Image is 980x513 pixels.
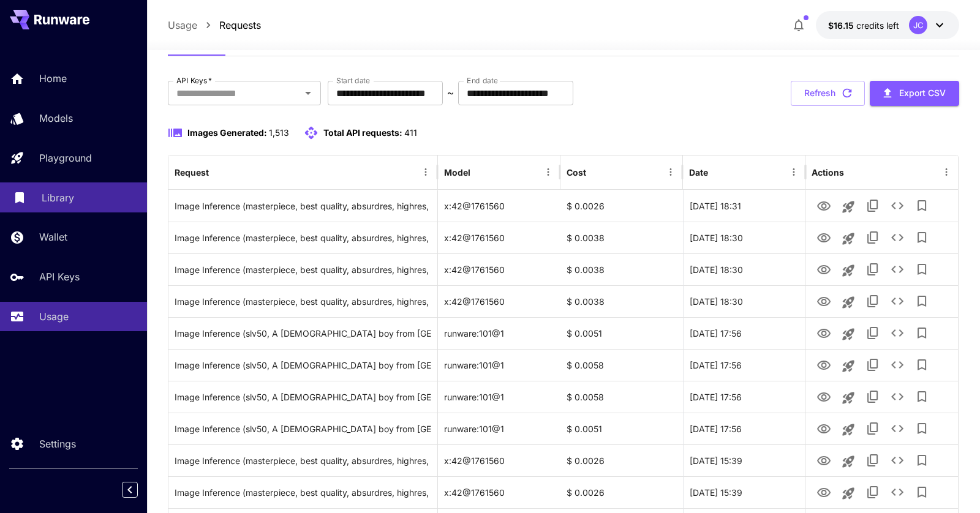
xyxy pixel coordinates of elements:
[836,386,861,410] button: Launch in playground
[910,225,934,250] button: Add to library
[323,127,402,138] span: Total API requests:
[438,476,560,508] div: x:42@1761560
[472,163,489,181] button: Sort
[836,322,861,346] button: Launch in playground
[39,151,92,165] p: Playground
[39,436,76,451] p: Settings
[560,444,683,476] div: $ 0.0026
[467,75,497,86] label: End date
[560,285,683,317] div: $ 0.0038
[175,167,209,178] div: Request
[175,381,431,413] div: Click to copy prompt
[175,350,431,381] div: Click to copy prompt
[567,167,586,178] div: Cost
[791,81,865,106] button: Refresh
[540,163,557,181] button: Menu
[816,11,959,39] button: $16.14782JC
[168,18,197,32] p: Usage
[683,222,805,253] div: 30 Sep, 2025 18:30
[910,384,934,409] button: Add to library
[175,445,431,476] div: Click to copy prompt
[587,163,605,181] button: Sort
[910,193,934,218] button: Add to library
[39,230,67,244] p: Wallet
[560,349,683,381] div: $ 0.0058
[785,163,802,181] button: Menu
[836,354,861,378] button: Launch in playground
[683,285,805,317] div: 30 Sep, 2025 18:30
[560,413,683,444] div: $ 0.0051
[938,163,955,181] button: Menu
[662,163,679,181] button: Menu
[812,384,836,409] button: View Image
[175,190,431,222] div: Click to copy prompt
[836,195,861,219] button: Launch in playground
[336,75,370,86] label: Start date
[560,317,683,349] div: $ 0.0051
[438,253,560,285] div: x:42@1761560
[438,285,560,317] div: x:42@1761560
[885,416,910,441] button: See details
[560,222,683,253] div: $ 0.0038
[438,444,560,476] div: x:42@1761560
[861,384,885,409] button: Copy TaskUUID
[885,353,910,377] button: See details
[417,163,434,181] button: Menu
[861,257,885,282] button: Copy TaskUUID
[836,449,861,474] button: Launch in playground
[885,480,910,504] button: See details
[683,413,805,444] div: 30 Sep, 2025 17:56
[861,353,885,377] button: Copy TaskUUID
[175,318,431,349] div: Click to copy prompt
[856,20,899,31] span: credits left
[210,163,227,181] button: Sort
[812,225,836,250] button: View Image
[812,288,836,313] button: View Image
[438,413,560,444] div: runware:101@1
[39,111,73,125] p: Models
[683,476,805,508] div: 30 Sep, 2025 15:39
[444,167,470,178] div: Model
[176,75,212,86] label: API Keys
[404,127,417,138] span: 411
[438,317,560,349] div: runware:101@1
[175,254,431,285] div: Click to copy prompt
[683,190,805,222] div: 30 Sep, 2025 18:31
[683,381,805,413] div: 30 Sep, 2025 17:56
[709,163,726,181] button: Sort
[560,190,683,222] div: $ 0.0026
[910,257,934,282] button: Add to library
[438,222,560,253] div: x:42@1761560
[885,193,910,218] button: See details
[885,321,910,345] button: See details
[39,71,67,86] p: Home
[910,416,934,441] button: Add to library
[861,416,885,441] button: Copy TaskUUID
[219,18,261,32] a: Requests
[910,321,934,345] button: Add to library
[885,257,910,282] button: See details
[870,81,959,106] button: Export CSV
[39,269,80,284] p: API Keys
[861,289,885,313] button: Copy TaskUUID
[812,256,836,282] button: View Image
[836,481,861,506] button: Launch in playground
[910,353,934,377] button: Add to library
[836,227,861,251] button: Launch in playground
[836,258,861,283] button: Launch in playground
[438,381,560,413] div: runware:101@1
[812,352,836,377] button: View Image
[39,309,69,324] p: Usage
[812,447,836,473] button: View Image
[187,127,267,138] span: Images Generated:
[812,193,836,218] button: View Image
[438,349,560,381] div: runware:101@1
[683,253,805,285] div: 30 Sep, 2025 18:30
[438,190,560,222] div: x:42@1761560
[812,416,836,441] button: View Image
[885,289,910,313] button: See details
[861,480,885,504] button: Copy TaskUUID
[42,190,74,205] p: Library
[828,19,899,32] div: $16.14782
